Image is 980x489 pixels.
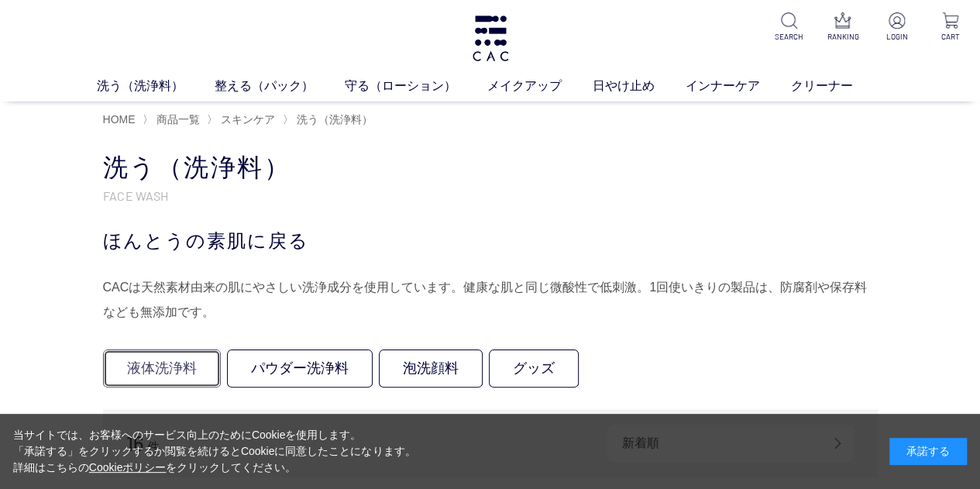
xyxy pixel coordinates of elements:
a: 商品一覧 [153,113,200,126]
a: 洗う（洗浄料） [294,113,373,126]
a: インナーケア [686,77,791,95]
img: logo [470,15,511,61]
a: 泡洗顔料 [379,350,483,387]
a: 守る（ローション） [345,77,487,95]
a: Cookieポリシー [89,461,167,474]
p: RANKING [825,31,860,43]
div: ほんとうの素肌に戻る [103,227,878,255]
a: クリーナー [791,77,884,95]
li: 〉 [283,112,377,127]
p: FACE WASH [103,188,878,204]
a: LOGIN [879,12,914,43]
div: CACは天然素材由来の肌にやさしい洗浄成分を使用しています。健康な肌と同じ微酸性で低刺激。1回使いきりの製品は、防腐剤や保存料なども無添加です。 [103,275,878,325]
a: RANKING [825,12,860,43]
a: グッズ [489,350,579,387]
li: 〉 [143,112,204,127]
a: 日やけ止め [593,77,686,95]
a: スキンケア [218,113,275,126]
a: SEARCH [772,12,806,43]
li: 〉 [207,112,279,127]
p: CART [933,31,968,43]
span: 商品一覧 [156,113,200,126]
span: スキンケア [221,113,275,126]
span: 洗う（洗浄料） [297,113,373,126]
a: 整える（パック） [215,77,345,95]
a: メイクアップ [487,77,593,95]
a: 洗う（洗浄料） [97,77,215,95]
div: 承諾する [889,438,967,465]
a: 液体洗浄料 [103,350,221,387]
a: パウダー洗浄料 [227,350,373,387]
a: CART [933,12,968,43]
a: HOME [103,113,136,126]
div: 当サイトでは、お客様へのサービス向上のためにCookieを使用します。 「承諾する」をクリックするか閲覧を続けるとCookieに同意したことになります。 詳細はこちらの をクリックしてください。 [13,427,416,476]
p: SEARCH [772,31,806,43]
p: LOGIN [879,31,914,43]
h1: 洗う（洗浄料） [103,151,878,184]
